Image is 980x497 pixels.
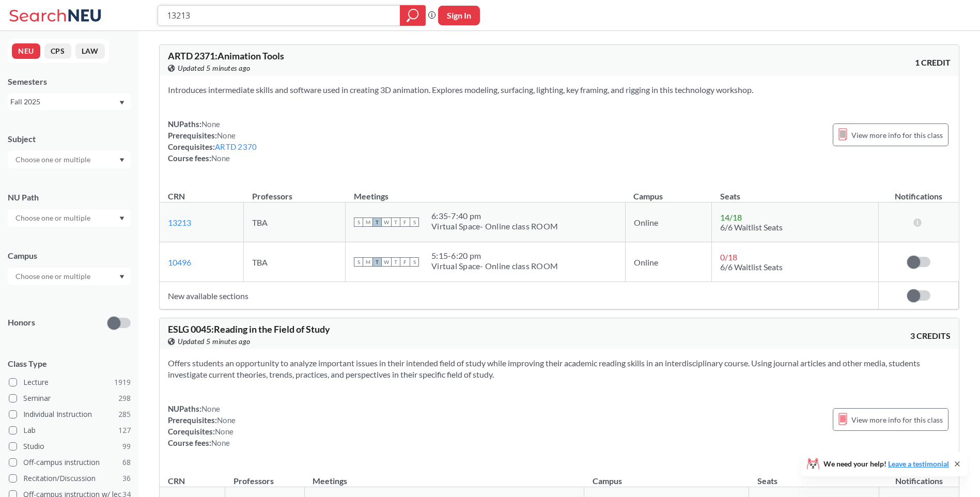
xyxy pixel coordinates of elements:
span: S [410,257,419,267]
input: Choose one or multiple [10,270,97,283]
td: Online [625,203,712,242]
span: 36 [122,473,131,484]
span: 68 [122,457,131,468]
div: NU Path [8,192,131,203]
span: W [382,257,391,267]
a: ARTD 2370 [215,142,257,151]
div: 6:35 - 7:40 pm [431,211,558,221]
div: Virtual Space- Online class ROOM [431,261,558,271]
div: CRN [168,475,185,487]
th: Professors [225,465,305,487]
span: None [215,427,234,436]
span: 3 CREDITS [910,330,951,341]
span: 1919 [114,377,131,388]
div: magnifying glass [400,5,426,26]
span: ESLG 0045 : Reading in the Field of Study [168,323,330,335]
div: Fall 2025Dropdown arrow [8,94,131,110]
span: None [211,153,230,163]
span: None [201,404,220,413]
div: Dropdown arrow [8,268,131,285]
span: Updated 5 minutes ago [178,63,251,74]
span: Class Type [8,358,131,369]
th: Professors [244,180,346,203]
span: T [372,257,382,267]
span: None [211,438,230,447]
span: Updated 5 minutes ago [178,336,251,347]
span: None [217,415,236,425]
span: None [201,119,220,129]
label: Off-campus instruction [9,456,131,469]
th: Seats [712,180,879,203]
span: None [217,131,236,140]
button: CPS [44,43,71,59]
th: Campus [584,465,749,487]
div: 5:15 - 6:20 pm [431,251,558,261]
button: NEU [12,43,40,59]
svg: magnifying glass [407,8,419,23]
td: Online [625,242,712,282]
div: Fall 2025 [10,96,118,107]
td: TBA [244,203,346,242]
span: S [354,257,363,267]
span: F [400,218,410,227]
div: Subject [8,133,131,145]
th: Campus [625,180,712,203]
span: F [400,257,410,267]
input: Choose one or multiple [10,212,97,224]
svg: Dropdown arrow [119,216,125,221]
svg: Dropdown arrow [119,275,125,279]
div: Dropdown arrow [8,151,131,168]
span: W [382,218,391,227]
a: 13213 [168,218,191,227]
svg: Dropdown arrow [119,158,125,162]
label: Studio [9,440,131,453]
div: Dropdown arrow [8,209,131,227]
button: LAW [75,43,105,59]
a: Leave a testimonial [888,459,949,468]
span: M [363,218,372,227]
span: 1 CREDIT [915,57,951,68]
section: Introduces intermediate skills and software used in creating 3D animation. Explores modeling, sur... [168,84,951,96]
label: Lab [9,424,131,437]
td: New available sections [160,282,879,309]
p: Honors [8,317,35,329]
span: M [363,257,372,267]
span: 0 / 18 [720,252,737,262]
input: Choose one or multiple [10,153,97,166]
th: Notifications [879,180,959,203]
section: Offers students an opportunity to analyze important issues in their intended field of study while... [168,358,951,380]
div: NUPaths: Prerequisites: Corequisites: Course fees: [168,403,236,448]
span: 99 [122,441,131,452]
span: 127 [118,425,131,436]
label: Lecture [9,376,131,389]
label: Seminar [9,392,131,405]
th: Meetings [346,180,625,203]
span: 298 [118,393,131,404]
span: T [391,218,400,227]
div: Campus [8,250,131,261]
span: View more info for this class [851,129,943,142]
span: We need your help! [823,460,949,468]
th: Seats [749,465,879,487]
div: NUPaths: Prerequisites: Corequisites: Course fees: [168,118,257,164]
span: 6/6 Waitlist Seats [720,222,783,232]
span: T [372,218,382,227]
label: Individual Instruction [9,408,131,421]
button: Sign In [438,6,480,25]
span: S [410,218,419,227]
span: 285 [118,409,131,420]
input: Class, professor, course number, "phrase" [166,7,393,24]
span: T [391,257,400,267]
label: Recitation/Discussion [9,472,131,485]
div: CRN [168,191,185,202]
span: ARTD 2371 : Animation Tools [168,50,284,61]
span: View more info for this class [851,413,943,426]
div: Semesters [8,76,131,87]
span: 14 / 18 [720,212,742,222]
span: 6/6 Waitlist Seats [720,262,783,272]
span: S [354,218,363,227]
td: TBA [244,242,346,282]
th: Meetings [304,465,584,487]
svg: Dropdown arrow [119,101,125,105]
a: 10496 [168,257,191,267]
